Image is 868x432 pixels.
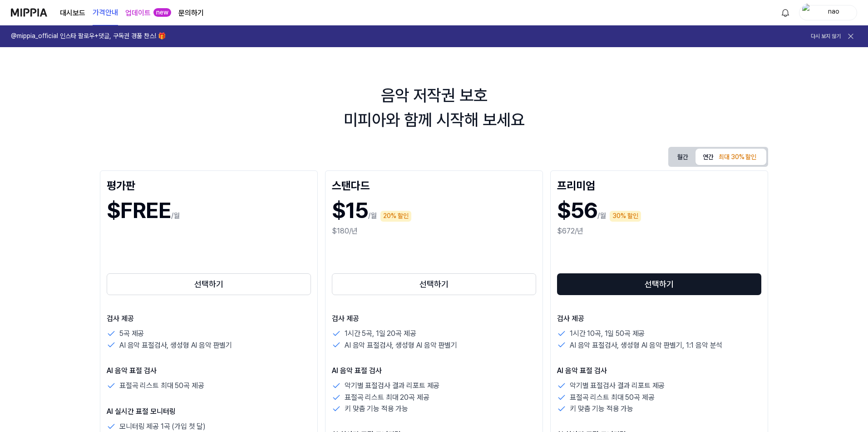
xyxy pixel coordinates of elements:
p: AI 음악 표절검사, 생성형 AI 음악 판별기 [119,340,232,351]
p: 표절곡 리스트 최대 50곡 제공 [119,380,204,392]
button: 월간 [670,150,695,164]
div: 평가판 [107,177,311,192]
a: 선택하기 [107,272,311,297]
h1: $15 [332,195,368,226]
p: 검사 제공 [332,313,536,324]
p: AI 음악 표절검사, 생성형 AI 음악 판별기, 1:1 음악 분석 [570,340,722,351]
a: 가격안내 [93,0,118,25]
a: 대시보드 [60,8,85,19]
div: 스탠다드 [332,177,536,192]
a: 문의하기 [178,8,204,19]
div: $180/년 [332,226,536,237]
button: 연간 [695,149,766,165]
div: new [153,8,171,17]
div: 프리미엄 [557,177,761,192]
div: 최대 30% 할인 [716,152,759,163]
h1: @mippia_official 인스타 팔로우+댓글, 구독권 경품 찬스! 🎁 [11,32,166,41]
p: AI 음악 표절 검사 [107,365,311,376]
div: nao [816,7,851,17]
p: /월 [368,210,377,221]
button: 다시 보지 않기 [811,33,841,40]
p: 검사 제공 [557,313,761,324]
p: 1시간 10곡, 1일 50곡 제공 [570,328,645,340]
div: $672/년 [557,226,761,237]
p: /월 [171,210,180,221]
p: /월 [597,210,606,221]
div: 20% 할인 [380,211,411,222]
p: 검사 제공 [107,313,311,324]
p: AI 음악 표절 검사 [557,365,761,376]
p: AI 음악 표절검사, 생성형 AI 음악 판별기 [345,340,457,351]
p: 악기별 표절검사 결과 리포트 제공 [345,380,439,392]
button: profilenao [799,5,857,20]
a: 선택하기 [332,272,536,297]
img: profile [802,4,813,22]
img: 알림 [780,7,791,18]
p: 키 맞춤 기능 적용 가능 [345,403,408,415]
button: 선택하기 [107,273,311,295]
p: 표절곡 리스트 최대 20곡 제공 [345,392,429,403]
p: 1시간 5곡, 1일 20곡 제공 [345,328,416,340]
a: 업데이트 [125,8,151,19]
p: 5곡 제공 [119,328,144,340]
button: 선택하기 [332,273,536,295]
p: 키 맞춤 기능 적용 가능 [570,403,633,415]
p: AI 실시간 표절 모니터링 [107,406,311,417]
h1: $FREE [107,195,171,226]
div: 30% 할인 [610,211,641,222]
p: AI 음악 표절 검사 [332,365,536,376]
p: 악기별 표절검사 결과 리포트 제공 [570,380,665,392]
a: 선택하기 [557,272,761,297]
p: 표절곡 리스트 최대 50곡 제공 [570,392,654,403]
h1: $56 [557,195,597,226]
button: 선택하기 [557,273,761,295]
